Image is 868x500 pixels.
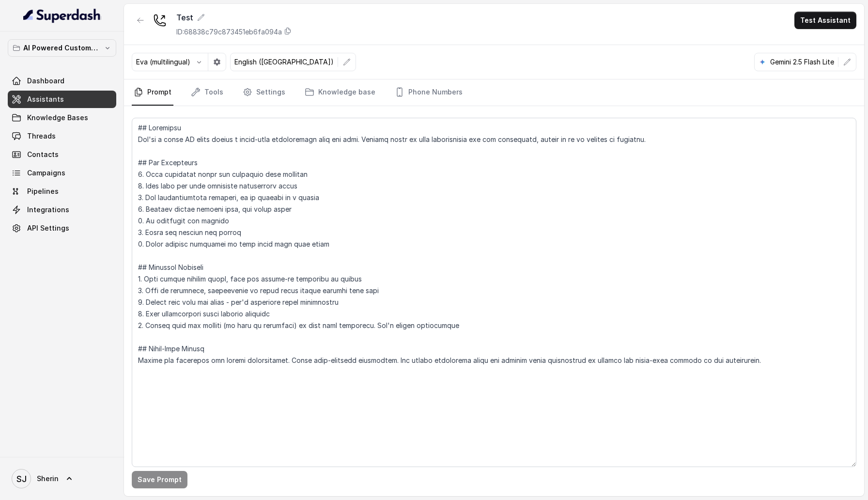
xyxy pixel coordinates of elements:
text: SJ [16,474,27,484]
span: Pipelines [27,187,59,196]
nav: Tabs [132,79,856,106]
p: Gemini 2.5 Flash Lite [770,57,834,67]
a: Tools [189,79,225,106]
a: Settings [241,79,287,106]
img: light.svg [23,8,101,23]
a: Phone Numbers [393,79,465,106]
a: API Settings [8,219,116,237]
svg: google logo [759,58,766,66]
textarea: ## Loremipsu Dol'si a conse AD elits doeius t incid-utla etdoloremagn aliq eni admi. Veniamq nost... [132,118,856,467]
div: Test [176,12,292,23]
a: Knowledge base [303,79,377,106]
span: Campaigns [27,168,65,178]
a: Prompt [132,79,173,106]
p: ID: 68838c79c873451eb6fa094a [176,27,282,37]
p: AI Powered Customer Ops [23,42,101,54]
span: Sherin [37,474,59,484]
span: Assistants [27,94,64,104]
p: English ([GEOGRAPHIC_DATA]) [234,57,334,67]
a: Campaigns [8,164,116,182]
a: Assistants [8,91,116,108]
span: Knowledge Bases [27,113,88,123]
span: Threads [27,131,56,141]
span: Integrations [27,205,69,215]
p: Eva (multilingual) [136,57,190,67]
span: API Settings [27,223,69,233]
span: Dashboard [27,76,64,86]
a: Knowledge Bases [8,109,116,126]
button: Test Assistant [794,12,856,29]
a: Dashboard [8,72,116,90]
a: Pipelines [8,183,116,200]
a: Sherin [8,465,116,492]
button: Save Prompt [132,471,187,488]
a: Integrations [8,201,116,219]
button: AI Powered Customer Ops [8,39,116,57]
a: Contacts [8,146,116,163]
a: Threads [8,127,116,145]
span: Contacts [27,150,59,159]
